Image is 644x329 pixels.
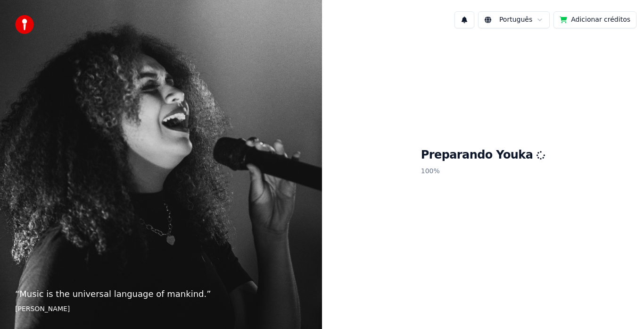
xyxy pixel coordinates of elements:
button: Adicionar créditos [553,11,636,28]
h1: Preparando Youka [421,148,545,163]
p: 100 % [421,163,545,180]
footer: [PERSON_NAME] [15,304,307,314]
img: youka [15,15,34,34]
p: “ Music is the universal language of mankind. ” [15,287,307,301]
